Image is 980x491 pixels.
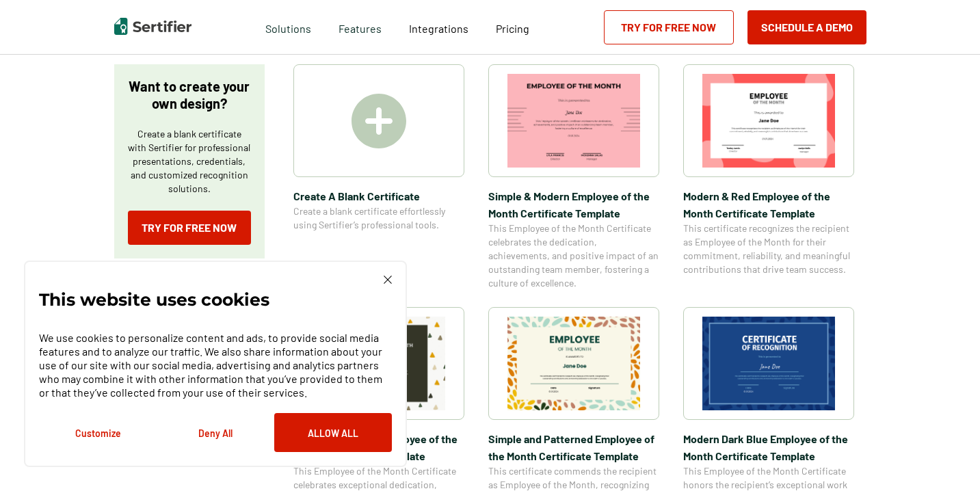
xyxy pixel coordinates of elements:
[683,187,854,222] span: Modern & Red Employee of the Month Certificate Template
[488,430,659,464] span: Simple and Patterned Employee of the Month Certificate Template
[604,10,734,44] a: Try for Free Now
[496,22,529,35] span: Pricing
[39,331,392,399] p: We use cookies to personalize content and ads, to provide social media features and to analyze ou...
[114,18,191,35] img: Sertifier | Digital Credentialing Platform
[339,18,382,36] span: Features
[384,276,392,284] img: Cookie Popup Close
[39,413,157,452] button: Customize
[507,74,640,168] img: Simple & Modern Employee of the Month Certificate Template
[128,78,251,112] p: Want to create your own design?
[352,94,406,148] img: Create A Blank Certificate
[157,413,274,452] button: Deny All
[409,18,468,36] a: Integrations
[683,64,854,290] a: Modern & Red Employee of the Month Certificate TemplateModern & Red Employee of the Month Certifi...
[747,10,866,44] button: Schedule a Demo
[293,204,464,232] span: Create a blank certificate effortlessly using Sertifier’s professional tools.
[496,18,529,36] a: Pricing
[39,293,269,306] p: This website uses cookies
[488,222,659,290] span: This Employee of the Month Certificate celebrates the dedication, achievements, and positive impa...
[488,64,659,290] a: Simple & Modern Employee of the Month Certificate TemplateSimple & Modern Employee of the Month C...
[409,22,468,35] span: Integrations
[128,211,251,245] a: Try for Free Now
[683,222,854,276] span: This certificate recognizes the recipient as Employee of the Month for their commitment, reliabil...
[683,430,854,464] span: Modern Dark Blue Employee of the Month Certificate Template
[293,187,464,204] span: Create A Blank Certificate
[702,317,835,410] img: Modern Dark Blue Employee of the Month Certificate Template
[507,317,640,410] img: Simple and Patterned Employee of the Month Certificate Template
[274,413,392,452] button: Allow All
[702,74,835,168] img: Modern & Red Employee of the Month Certificate Template
[488,187,659,222] span: Simple & Modern Employee of the Month Certificate Template
[265,18,311,36] span: Solutions
[912,425,980,491] iframe: Chat Widget
[128,127,251,196] p: Create a blank certificate with Sertifier for professional presentations, credentials, and custom...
